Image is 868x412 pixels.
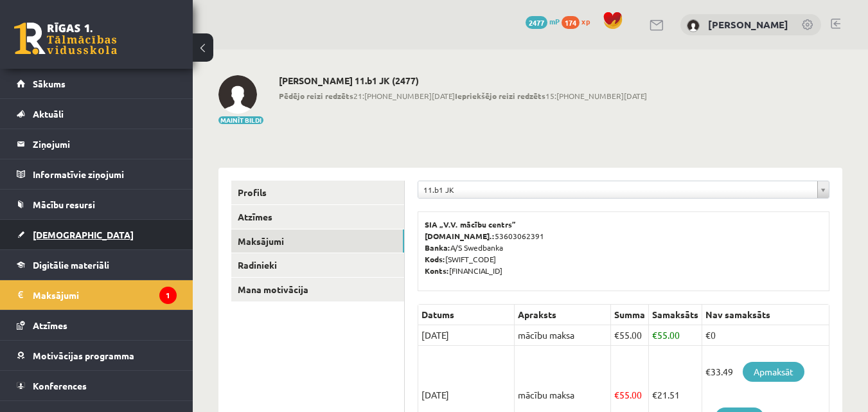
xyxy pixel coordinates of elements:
span: Motivācijas programma [33,350,134,361]
a: Atzīmes [17,310,177,340]
span: Sākums [33,78,66,89]
span: [DEMOGRAPHIC_DATA] [33,229,134,240]
th: Nav samaksāts [702,305,829,325]
a: Maksājumi1 [17,280,177,310]
i: 1 [159,287,177,304]
a: Digitālie materiāli [17,250,177,280]
legend: Informatīvie ziņojumi [33,159,177,189]
td: €0 [702,325,829,346]
span: 21:[PHONE_NUMBER][DATE] 15:[PHONE_NUMBER][DATE] [279,90,647,102]
a: 11.b1 JK [418,181,829,198]
legend: Ziņojumi [33,129,177,159]
img: Sindija Nora Dedumete [687,19,700,32]
span: mP [549,16,560,26]
a: [DEMOGRAPHIC_DATA] [17,220,177,249]
legend: Maksājumi [33,280,177,310]
span: € [652,389,657,400]
td: 55.00 [649,325,702,346]
span: Atzīmes [33,319,67,331]
th: Datums [418,305,515,325]
b: Kods: [425,254,445,264]
span: Aktuāli [33,108,64,120]
span: 11.b1 JK [423,181,812,198]
span: Konferences [33,380,87,391]
span: € [614,329,619,341]
a: Maksājumi [231,229,404,253]
b: Pēdējo reizi redzēts [279,91,353,101]
button: Mainīt bildi [218,116,263,124]
img: Sindija Nora Dedumete [218,75,257,114]
a: 2477 mP [526,16,560,26]
span: 2477 [526,16,547,29]
b: Banka: [425,242,450,253]
a: Mana motivācija [231,278,404,301]
a: Rīgas 1. Tālmācības vidusskola [14,22,117,55]
span: Mācību resursi [33,199,95,210]
th: Samaksāts [649,305,702,325]
span: Digitālie materiāli [33,259,109,271]
a: Motivācijas programma [17,341,177,370]
th: Summa [611,305,649,325]
b: SIA „V.V. mācību centrs” [425,219,517,229]
b: [DOMAIN_NAME].: [425,231,495,241]
span: € [652,329,657,341]
h2: [PERSON_NAME] 11.b1 JK (2477) [279,75,647,86]
a: Ziņojumi [17,129,177,159]
a: Aktuāli [17,99,177,129]
b: Iepriekšējo reizi redzēts [455,91,545,101]
td: [DATE] [418,325,515,346]
td: 55.00 [611,325,649,346]
a: Informatīvie ziņojumi [17,159,177,189]
td: mācību maksa [515,325,611,346]
span: xp [581,16,590,26]
span: € [614,389,619,400]
a: [PERSON_NAME] [708,18,788,31]
th: Apraksts [515,305,611,325]
a: 174 xp [562,16,596,26]
a: Mācību resursi [17,190,177,219]
a: Konferences [17,371,177,400]
p: 53603062391 A/S Swedbanka [SWIFT_CODE] [FINANCIAL_ID] [425,219,822,276]
a: Atzīmes [231,205,404,229]
a: Sākums [17,69,177,98]
a: Radinieki [231,253,404,277]
span: 174 [562,16,580,29]
b: Konts: [425,265,449,276]
a: Apmaksāt [743,362,804,382]
a: Profils [231,181,404,204]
